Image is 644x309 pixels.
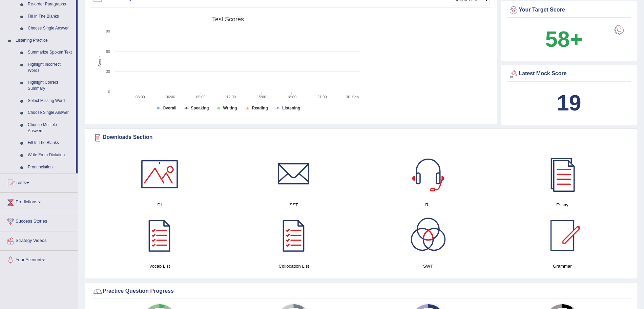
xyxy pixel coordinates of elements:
text: 12:00 [227,95,236,99]
text: 90 [106,29,110,33]
a: Highlight Incorrect Words [25,59,76,77]
a: Choose Single Answer [25,107,76,119]
div: Downloads Section [92,132,629,143]
text: 30 [106,69,110,74]
text: 18:00 [287,95,297,99]
h4: DI [96,201,223,208]
h4: Grammar [499,263,626,270]
a: Listening Practice [13,35,76,47]
a: Your Account [0,251,78,268]
h4: Essay [499,201,626,208]
div: Practice Question Progress [92,286,629,296]
a: Strategy Videos [0,231,78,248]
h4: Collocation List [230,263,357,270]
a: Fill In The Blanks [25,11,76,23]
tspan: Speaking [191,106,209,110]
a: Fill In The Blanks [25,137,76,149]
text: 0 [108,90,110,94]
a: Choose Single Answer [25,22,76,35]
a: Success Stories [0,212,78,229]
tspan: Test scores [212,16,244,23]
text: 06:00 [166,95,175,99]
tspan: Score [98,56,102,67]
text: 03:00 [136,95,145,99]
tspan: Overall [163,106,176,110]
text: 15:00 [257,95,266,99]
tspan: Reading [252,106,268,110]
a: Highlight Correct Summary [25,77,76,95]
a: Predictions [0,193,78,210]
text: 21:00 [317,95,327,99]
a: Select Missing Word [25,95,76,107]
h4: Vocab List [96,263,223,270]
div: Latest Mock Score [508,69,629,79]
a: Write From Dictation [25,149,76,161]
tspan: Writing [223,106,237,110]
h4: SWT [365,263,492,270]
text: 09:00 [196,95,206,99]
b: 19 [557,90,581,115]
h4: RL [365,201,492,208]
a: Summarize Spoken Text [25,46,76,59]
tspan: 30. Sep [346,95,359,99]
div: Your Target Score [508,5,629,15]
b: 58+ [545,27,583,52]
a: Pronunciation [25,161,76,173]
tspan: Listening [282,106,300,110]
text: 60 [106,49,110,54]
h4: SST [230,201,357,208]
a: Tests [0,173,78,190]
a: Choose Multiple Answers [25,119,76,137]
